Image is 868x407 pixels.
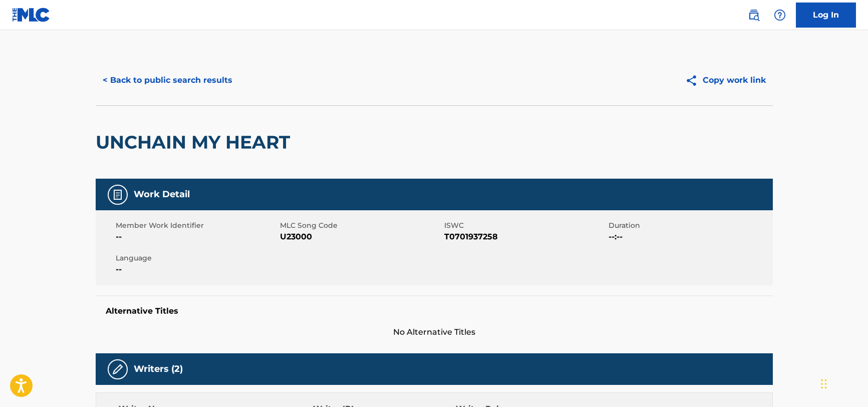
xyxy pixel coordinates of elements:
span: No Alternative Titles [96,326,773,338]
button: Copy work link [678,68,773,93]
div: Help [770,5,790,25]
span: MLC Song Code [280,220,442,231]
span: --:-- [609,231,770,243]
a: Log In [796,3,856,28]
img: Writers [112,363,124,375]
h5: Writers (2) [134,363,183,375]
iframe: Chat Widget [818,359,868,407]
img: search [748,9,760,21]
img: Work Detail [112,189,124,201]
h2: UNCHAIN MY HEART [96,131,295,154]
span: Language [116,253,277,263]
a: Public Search [744,5,764,25]
span: -- [116,231,277,243]
img: help [774,9,786,21]
span: ISWC [444,220,606,231]
span: Member Work Identifier [116,220,277,231]
span: U23000 [280,231,442,243]
h5: Alternative Titles [106,306,763,316]
span: Duration [609,220,770,231]
span: -- [116,263,277,276]
div: Drag [821,369,827,399]
button: < Back to public search results [96,68,239,93]
span: T0701937258 [444,231,606,243]
h5: Work Detail [134,189,190,200]
img: Copy work link [685,74,703,87]
img: MLC Logo [12,8,51,22]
